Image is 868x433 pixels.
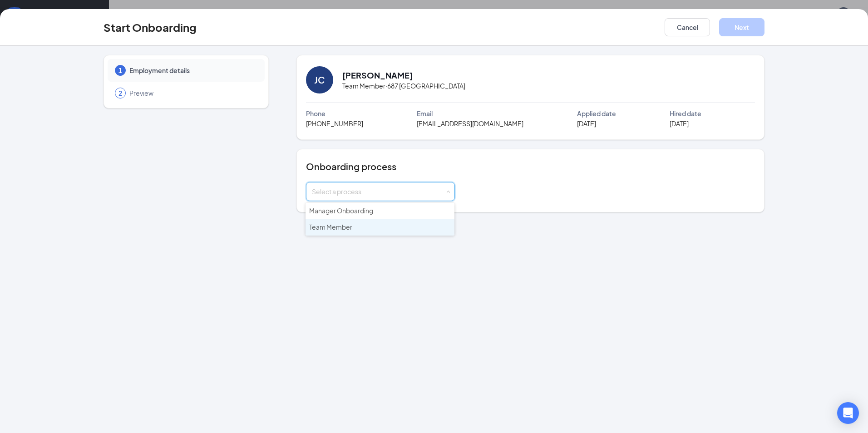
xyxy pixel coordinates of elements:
span: Manager Onboarding [309,207,373,215]
button: Next [719,18,764,36]
span: Employment details [129,66,256,75]
span: [PHONE_NUMBER] [306,118,363,128]
span: Preview [129,89,256,98]
button: Cancel [665,18,710,36]
span: Applied date [577,108,616,118]
span: Team Member · 687 [GEOGRAPHIC_DATA] [342,81,465,91]
span: [DATE] [670,118,689,128]
span: Team Member [309,223,352,231]
span: Hired date [670,108,701,118]
div: Open Intercom Messenger [837,402,859,424]
span: 1 [118,66,122,75]
h3: Start Onboarding [104,20,197,35]
h4: Onboarding process [306,160,755,173]
h2: [PERSON_NAME] [342,69,413,81]
span: [EMAIL_ADDRESS][DOMAIN_NAME] [417,118,523,128]
span: Email [417,108,433,118]
span: [DATE] [577,118,596,128]
span: 2 [118,89,122,98]
span: Phone [306,108,325,118]
div: JC [314,74,325,86]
